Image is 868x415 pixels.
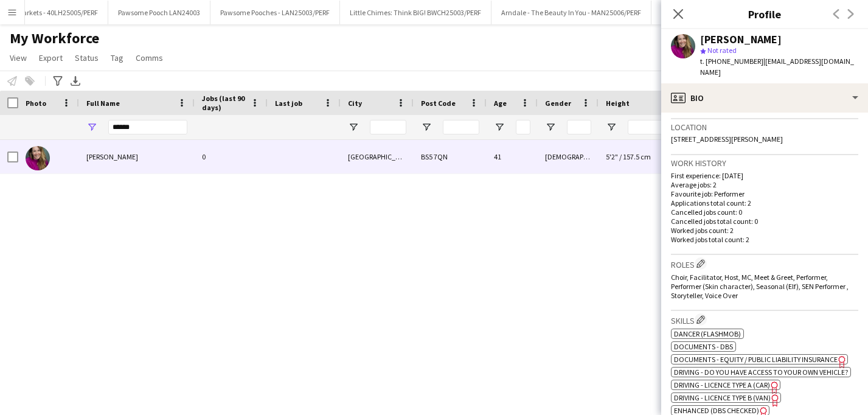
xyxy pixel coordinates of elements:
app-action-btn: Export XLSX [68,74,83,88]
a: View [5,50,32,66]
a: Export [34,50,68,66]
div: 0 [195,140,268,173]
h3: Profile [661,6,868,22]
div: [DEMOGRAPHIC_DATA] [538,140,599,173]
span: Gender [545,99,571,108]
span: City [348,99,362,108]
span: Enhanced (DBS Checked) [674,406,759,415]
a: Status [70,50,103,66]
button: Pawsome Pooches - LAN25003/PERF [210,1,340,24]
div: 41 [487,140,538,173]
button: Open Filter Menu [421,122,432,133]
p: Cancelled jobs total count: 0 [671,217,858,226]
div: 5'2" / 157.5 cm [599,140,720,173]
h3: Location [671,122,858,133]
span: | [EMAIL_ADDRESS][DOMAIN_NAME] [700,57,854,77]
p: Cancelled jobs count: 0 [671,207,858,217]
span: Choir, Facilitator, Host, MC, Meet & Greet, Performer, Performer (Skin character), Seasonal (Elf)... [671,273,849,300]
p: Applications total count: 2 [671,198,858,207]
p: Favourite job: Performer [671,189,858,198]
p: Worked jobs count: 2 [671,226,858,235]
input: Age Filter Input [516,120,530,134]
span: Not rated [707,46,737,55]
button: Pawsome Pooch LAN24003 [108,1,210,24]
div: [PERSON_NAME] [700,34,782,45]
p: First experience: [DATE] [671,171,858,180]
a: Comms [131,50,168,66]
span: Driving - Do you have access to your own vehicle? [674,368,848,377]
button: Open Filter Menu [494,122,505,133]
input: Full Name Filter Input [108,120,187,134]
span: Post Code [421,99,456,108]
h3: Roles [671,257,858,270]
input: Gender Filter Input [567,120,591,134]
input: City Filter Input [370,120,406,134]
a: Tag [106,50,128,66]
span: [PERSON_NAME] [86,152,138,161]
span: Driving - Licence type B (van) [674,393,771,402]
span: Last job [275,99,302,108]
span: Documents - Equity / Public Liability Insurance [674,355,838,364]
h3: Work history [671,158,858,169]
span: Jobs (last 90 days) [202,94,246,112]
div: Bio [661,83,868,113]
input: Height Filter Input [628,120,713,134]
button: Open Filter Menu [86,122,97,133]
div: BS5 7QN [414,140,487,173]
button: Open Filter Menu [348,122,359,133]
img: Grania Pickard [26,146,50,170]
span: Height [606,99,630,108]
button: Little Chimes: Think BIG! BWCH25003/PERF [340,1,491,24]
span: Export [39,52,63,63]
input: Post Code Filter Input [443,120,479,134]
span: [STREET_ADDRESS][PERSON_NAME] [671,134,783,144]
div: [GEOGRAPHIC_DATA] [341,140,414,173]
span: View [10,52,27,63]
span: Full Name [86,99,120,108]
span: t. [PHONE_NUMBER] [700,57,763,66]
span: Status [75,52,99,63]
span: Photo [26,99,46,108]
span: Tag [111,52,123,63]
button: Open Filter Menu [545,122,556,133]
p: Average jobs: 2 [671,180,858,189]
button: Arndale - The Beauty In You - MAN25006/PERF [491,1,651,24]
h3: Skills [671,313,858,326]
app-action-btn: Advanced filters [50,74,65,88]
span: Age [494,99,507,108]
button: Open Filter Menu [606,122,617,133]
p: Worked jobs total count: 2 [671,235,858,244]
span: Driving - Licence type A (car) [674,380,770,389]
span: Dancer (Flashmob) [674,329,741,338]
span: Comms [136,52,163,63]
span: My Workforce [10,29,99,47]
span: Documents - DBS [674,342,733,351]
